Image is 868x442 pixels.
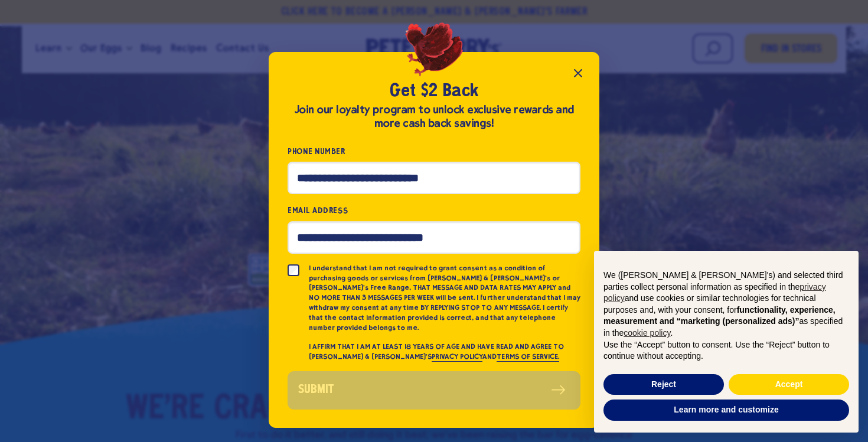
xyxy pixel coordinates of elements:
[585,241,868,442] div: Notice
[288,80,580,103] h2: Get $2 Back
[497,352,559,362] a: TERMS OF SERVICE.
[288,204,580,217] label: Email Address
[603,270,849,339] p: We ([PERSON_NAME] & [PERSON_NAME]'s) and selected third parties collect personal information as s...
[729,374,849,395] button: Accept
[566,61,590,85] button: Close popup
[309,342,580,362] p: I AFFIRM THAT I AM AT LEAST 18 YEARS OF AGE AND HAVE READ AND AGREE TO [PERSON_NAME] & [PERSON_NA...
[288,264,299,276] input: I understand that I am not required to grant consent as a condition of purchasing goods or servic...
[603,400,849,421] button: Learn more and customize
[288,103,580,130] div: Join our loyalty program to unlock exclusive rewards and more cash back savings!
[603,339,849,362] p: Use the “Accept” button to consent. Use the “Reject” button to continue without accepting.
[288,145,580,158] label: Phone Number
[309,263,580,333] p: I understand that I am not required to grant consent as a condition of purchasing goods or servic...
[624,328,670,338] a: cookie policy
[603,374,724,395] button: Reject
[288,371,580,410] button: Submit
[432,352,482,362] a: PRIVACY POLICY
